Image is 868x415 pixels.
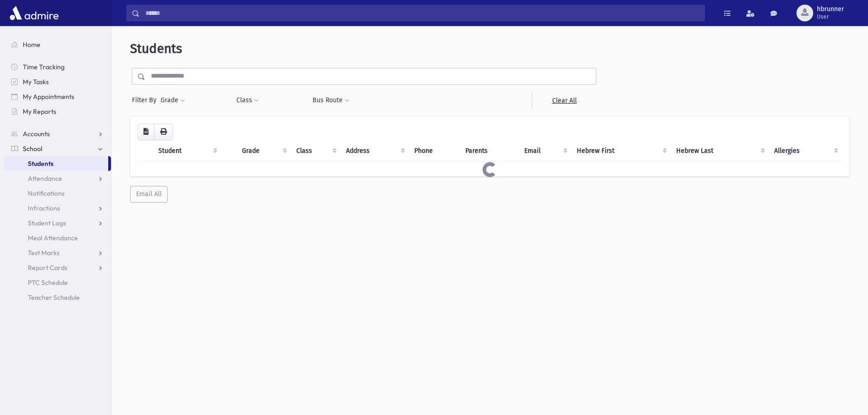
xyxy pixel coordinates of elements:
span: Students [130,41,182,56]
th: Email [519,140,571,162]
a: Clear All [532,92,596,109]
span: Meal Attendance [28,234,78,242]
a: Teacher Schedule [4,290,111,305]
span: Student Logs [28,219,66,227]
a: School [4,141,111,156]
button: Grade [160,92,185,109]
th: Student [153,140,221,162]
a: Time Tracking [4,59,111,74]
button: Bus Route [312,92,350,109]
button: CSV [137,124,155,140]
a: Infractions [4,201,111,216]
span: My Reports [23,107,56,116]
a: My Reports [4,104,111,119]
span: Teacher Schedule [28,293,80,302]
a: Student Logs [4,216,111,231]
a: Attendance [4,171,111,186]
span: Filter By [132,95,160,105]
span: My Tasks [23,78,49,86]
a: Students [4,156,108,171]
a: Test Marks [4,245,111,260]
a: Notifications [4,186,111,201]
img: AdmirePro [7,4,61,22]
a: My Appointments [4,89,111,104]
a: Accounts [4,126,111,141]
span: Students [28,159,53,168]
span: Infractions [28,204,60,212]
span: Home [23,40,40,49]
span: Time Tracking [23,63,65,71]
th: Grade [236,140,291,162]
input: Search [140,5,705,21]
th: Allergies [769,140,842,162]
span: Notifications [28,189,65,198]
span: User [817,13,844,20]
a: PTC Schedule [4,275,111,290]
th: Class [291,140,340,162]
a: Report Cards [4,260,111,275]
a: Meal Attendance [4,231,111,245]
span: Attendance [28,174,62,183]
span: Test Marks [28,249,59,257]
th: Hebrew First [571,140,671,162]
th: Hebrew Last [671,140,768,162]
span: PTC Schedule [28,278,68,287]
a: Home [4,37,111,52]
span: School [23,145,42,153]
th: Parents [460,140,519,162]
span: Accounts [23,130,50,138]
span: Report Cards [28,263,67,272]
span: My Appointments [23,92,74,101]
button: Class [236,92,259,109]
th: Address [340,140,409,162]
th: Phone [409,140,459,162]
a: My Tasks [4,74,111,89]
button: Email All [130,186,168,203]
button: Print [154,124,173,140]
span: hbrunner [817,6,844,13]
